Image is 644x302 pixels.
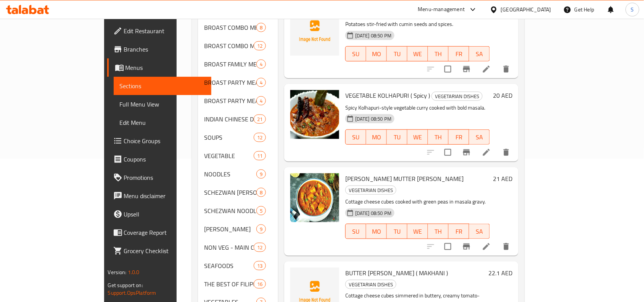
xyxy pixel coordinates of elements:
[366,46,387,61] button: MO
[501,5,551,14] div: [GEOGRAPHIC_DATA]
[124,173,206,182] span: Promotions
[411,226,425,237] span: WE
[449,46,469,61] button: FR
[349,48,363,60] span: SU
[449,224,469,239] button: FR
[452,226,466,237] span: FR
[256,23,266,32] div: items
[257,97,266,105] span: 4
[431,92,483,101] div: VEGETARIAN DISHES
[257,171,266,178] span: 9
[198,55,278,73] div: BROAST FAMILY MEAL PINOY STYLE4
[493,90,512,101] h6: 20 AED
[204,188,256,197] span: SCHEZWAN [PERSON_NAME]
[107,150,212,168] a: Coupons
[107,205,212,223] a: Upsell
[107,22,212,40] a: Edit Restaurant
[257,207,266,215] span: 5
[472,132,487,143] span: SA
[107,58,212,77] a: Menus
[124,155,206,164] span: Coupons
[204,151,254,160] div: VEGETABLE
[352,210,394,217] span: [DATE] 08:50 PM
[107,223,212,242] a: Coverage Report
[254,41,266,50] div: items
[256,60,266,69] div: items
[198,18,278,37] div: BROAST COMBO MEALS8
[204,206,256,215] div: SCHEZWAN NOODLES
[204,41,254,50] span: BROAST COMBO MEALS PINOY STYLE
[256,206,266,215] div: items
[204,78,256,87] span: BROAST PARTY MEAL JUMBO
[349,132,363,143] span: SU
[387,129,407,145] button: TU
[198,37,278,55] div: BROAST COMBO MEALS PINOY STYLE12
[369,226,384,237] span: MO
[452,132,466,143] span: FR
[126,63,206,72] span: Menus
[254,152,266,160] span: 11
[482,65,491,74] a: Edit menu item
[204,23,256,32] span: BROAST COMBO MEALS
[407,224,428,239] button: WE
[204,224,256,234] span: [PERSON_NAME]
[345,224,366,239] button: SU
[390,226,404,237] span: TU
[204,279,254,289] span: THE BEST OF FILIPINO FOOD FIESTA MERIENDA
[204,115,254,124] span: INDIAN CHINESE DELICACIES
[411,132,425,143] span: WE
[440,239,456,255] span: Select to update
[128,267,140,277] span: 1.0.0
[198,73,278,92] div: BROAST PARTY MEAL JUMBO4
[254,115,266,124] div: items
[256,170,266,179] div: items
[257,226,266,233] span: 9
[204,188,256,197] div: SCHEZWAN FRIED RICE
[204,170,256,179] span: NOODLES
[124,246,206,255] span: Grocery Checklist
[440,61,456,77] span: Select to update
[198,220,278,238] div: [PERSON_NAME]9
[366,129,387,145] button: MO
[256,224,266,234] div: items
[204,96,256,105] span: BROAST PARTY MEAL JUMBO - PINOY STYLE
[198,128,278,147] div: SOUPS12
[254,151,266,160] div: items
[204,60,256,69] span: BROAST FAMILY MEAL PINOY STYLE
[488,268,512,278] h6: 22.1 AED
[256,96,266,105] div: items
[108,280,143,290] span: Get support on:
[124,45,206,54] span: Branches
[254,116,266,123] span: 21
[290,7,339,56] img: ALOO JEERA
[390,132,404,143] span: TU
[204,224,256,234] div: FRIED RICE
[469,129,490,145] button: SA
[114,77,212,95] a: Sections
[369,48,384,60] span: MO
[418,5,465,14] div: Menu-management
[449,129,469,145] button: FR
[349,226,363,237] span: SU
[387,46,407,61] button: TU
[107,40,212,58] a: Branches
[457,237,476,256] button: Branch-specific-item
[124,210,206,219] span: Upsell
[107,187,212,205] a: Menu disclaimer
[108,267,127,277] span: Version:
[198,147,278,165] div: VEGETABLE11
[407,46,428,61] button: WE
[204,133,254,142] span: SOUPS
[198,183,278,202] div: SCHEZWAN [PERSON_NAME]8
[254,42,266,50] span: 12
[198,238,278,257] div: NON VEG - MAIN COURSE12
[124,136,206,145] span: Choice Groups
[482,148,491,157] a: Edit menu item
